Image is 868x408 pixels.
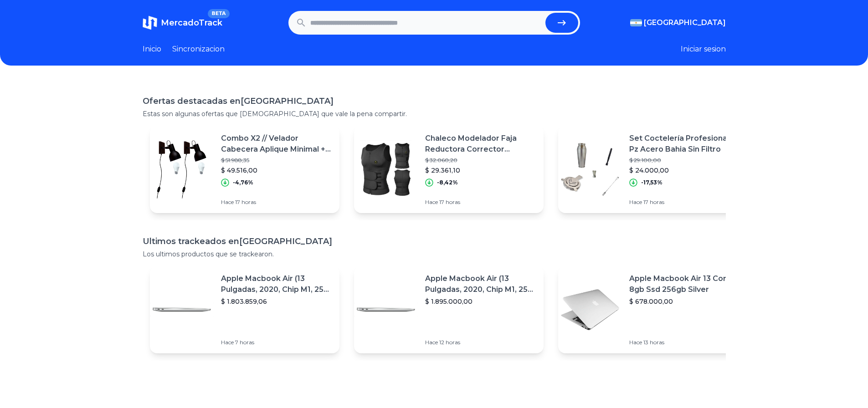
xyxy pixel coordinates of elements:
p: -4,76% [233,179,253,186]
h1: Ultimos trackeados en [GEOGRAPHIC_DATA] [143,235,726,248]
a: Featured imageChaleco Modelador Faja Reductora Corrector Postural Hombre!!$ 32.060,20$ 29.361,10-... [354,126,544,213]
img: MercadoTrack [143,15,157,30]
a: Inicio [143,44,161,55]
img: Featured image [150,138,214,201]
button: Iniciar sesion [681,44,726,55]
p: $ 51.988,35 [221,157,332,164]
p: Hace 12 horas [425,339,536,346]
p: $ 1.895.000,00 [425,297,536,306]
p: Chaleco Modelador Faja Reductora Corrector Postural Hombre!! [425,133,536,155]
a: Sincronizacion [172,44,225,55]
img: Featured image [558,138,622,201]
button: [GEOGRAPHIC_DATA] [630,17,726,28]
span: MercadoTrack [161,18,222,28]
p: $ 24.000,00 [629,166,740,175]
img: Featured image [354,138,418,201]
a: Featured imageApple Macbook Air (13 Pulgadas, 2020, Chip M1, 256 Gb De Ssd, 8 Gb De Ram) - Plata$... [150,266,339,353]
p: $ 32.060,20 [425,157,536,164]
p: $ 29.361,10 [425,166,536,175]
p: -17,53% [641,179,663,186]
p: $ 1.803.859,06 [221,297,332,306]
p: Hace 17 horas [221,199,332,206]
p: Hace 17 horas [629,199,740,206]
p: Apple Macbook Air (13 Pulgadas, 2020, Chip M1, 256 Gb De Ssd, 8 Gb De Ram) - Plata [425,273,536,295]
p: Hace 7 horas [221,339,332,346]
img: Featured image [150,278,214,342]
p: $ 29.100,00 [629,157,740,164]
img: Argentina [630,19,642,26]
h1: Ofertas destacadas en [GEOGRAPHIC_DATA] [143,95,726,107]
a: Featured imageCombo X2 // Velador Cabecera Aplique Minimal + Focos$ 51.988,35$ 49.516,00-4,76%Hac... [150,126,339,213]
a: Featured imageApple Macbook Air 13 Core I5 8gb Ssd 256gb Silver$ 678.000,00Hace 13 horas [558,266,748,353]
p: $ 49.516,00 [221,166,332,175]
p: Set Coctelería Profesional 5 Pz Acero Bahia Sin Filtro [629,133,740,155]
p: Apple Macbook Air (13 Pulgadas, 2020, Chip M1, 256 Gb De Ssd, 8 Gb De Ram) - Plata [221,273,332,295]
p: Hace 13 horas [629,339,740,346]
img: Featured image [354,278,418,342]
a: Featured imageApple Macbook Air (13 Pulgadas, 2020, Chip M1, 256 Gb De Ssd, 8 Gb De Ram) - Plata$... [354,266,544,353]
a: Featured imageSet Coctelería Profesional 5 Pz Acero Bahia Sin Filtro$ 29.100,00$ 24.000,00-17,53%... [558,126,748,213]
span: BETA [208,9,229,18]
p: Estas son algunas ofertas que [DEMOGRAPHIC_DATA] que vale la pena compartir. [143,109,726,118]
p: -8,42% [437,179,458,186]
span: [GEOGRAPHIC_DATA] [644,17,726,28]
p: Hace 17 horas [425,199,536,206]
p: Combo X2 // Velador Cabecera Aplique Minimal + Focos [221,133,332,155]
p: Apple Macbook Air 13 Core I5 8gb Ssd 256gb Silver [629,273,740,295]
p: Los ultimos productos que se trackearon. [143,250,726,259]
img: Featured image [558,278,622,342]
a: MercadoTrackBETA [143,15,222,30]
p: $ 678.000,00 [629,297,740,306]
